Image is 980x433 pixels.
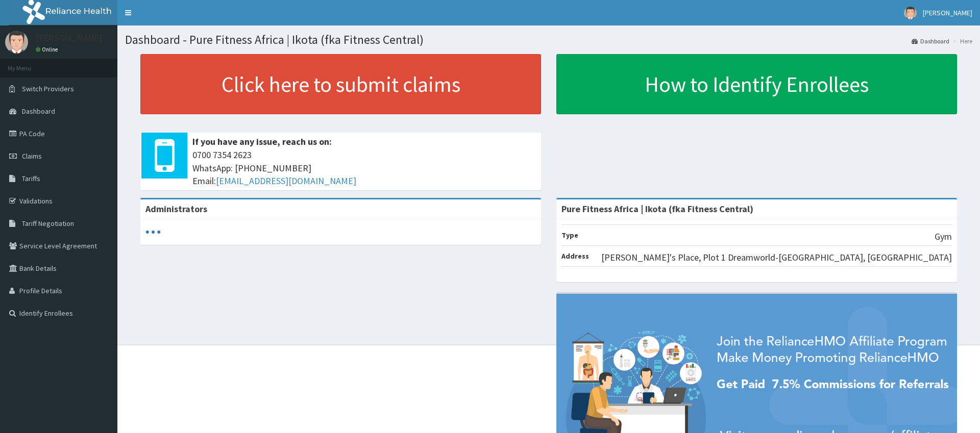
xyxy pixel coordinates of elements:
[22,174,40,183] span: Tariffs
[36,46,60,53] a: Online
[904,7,917,19] img: User Image
[145,203,207,215] b: Administrators
[22,219,74,228] span: Tariff Negotiation
[601,251,952,264] p: [PERSON_NAME]'s Place, Plot 1 Dreamworld-[GEOGRAPHIC_DATA], [GEOGRAPHIC_DATA]
[950,37,972,45] li: Here
[5,31,28,54] img: User Image
[935,230,952,243] p: Gym
[192,136,332,147] b: If you have any issue, reach us on:
[145,224,161,240] svg: audio-loading
[912,37,949,45] a: Dashboard
[125,33,972,46] h1: Dashboard - Pure Fitness Africa | Ikota (fka Fitness Central)
[561,203,753,215] strong: Pure Fitness Africa | Ikota (fka Fitness Central)
[192,148,536,188] span: 0700 7354 2623 WhatsApp: [PHONE_NUMBER] Email:
[36,33,103,42] p: [PERSON_NAME]
[561,251,589,261] b: Address
[556,54,957,114] a: How to Identify Enrollees
[561,231,578,240] b: Type
[22,151,42,161] span: Claims
[140,54,541,114] a: Click here to submit claims
[923,8,972,17] span: [PERSON_NAME]
[216,175,356,187] a: [EMAIL_ADDRESS][DOMAIN_NAME]
[22,107,55,116] span: Dashboard
[22,84,74,93] span: Switch Providers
